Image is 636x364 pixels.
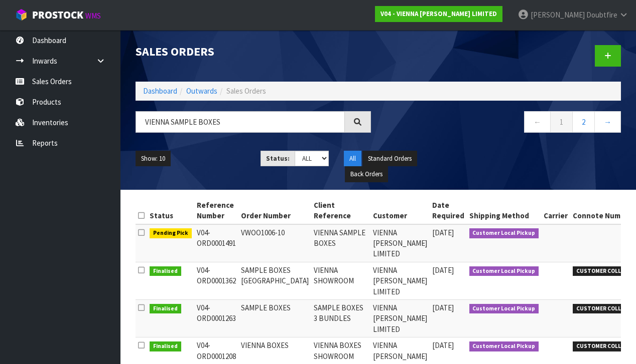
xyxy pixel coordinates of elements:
span: Finalised [150,341,181,351]
td: VIENNA [PERSON_NAME] LIMITED [370,262,430,299]
span: [DATE] [432,340,454,350]
button: Standard Orders [362,151,417,167]
a: 1 [550,111,573,133]
th: Order Number [238,197,311,224]
a: Dashboard [143,86,177,96]
button: Back Orders [345,166,388,182]
span: Customer Local Pickup [469,304,539,314]
span: Customer Local Pickup [469,266,539,276]
td: VIENNA SHOWROOM [311,262,370,299]
span: [DATE] [432,303,454,312]
button: Show: 10 [136,151,171,167]
span: Pending Pick [150,228,192,238]
th: Customer [370,197,430,224]
nav: Page navigation [386,111,621,136]
a: Outwards [186,86,217,96]
img: cube-alt.png [15,9,28,21]
input: Search sales orders [136,111,345,133]
span: ProStock [32,9,83,22]
span: [DATE] [432,228,454,237]
a: → [594,111,621,133]
td: VWOO1006-10 [238,224,311,262]
span: Doubtfire [586,10,617,20]
strong: Status: [266,154,290,163]
td: V04-ORD0001491 [194,224,238,262]
th: Carrier [541,197,570,224]
td: VIENNA SAMPLE BOXES [311,224,370,262]
td: V04-ORD0001362 [194,262,238,299]
span: Sales Orders [226,86,266,96]
td: SAMPLE BOXES 3 BUNDLES [311,300,370,337]
td: V04-ORD0001263 [194,300,238,337]
span: Customer Local Pickup [469,341,539,351]
a: ← [524,111,551,133]
th: Client Reference [311,197,370,224]
span: Finalised [150,304,181,314]
td: SAMPLE BOXES [GEOGRAPHIC_DATA] [238,262,311,299]
th: Shipping Method [467,197,542,224]
span: [PERSON_NAME] [531,10,585,20]
h1: Sales Orders [136,45,371,58]
small: WMS [85,11,101,21]
span: Customer Local Pickup [469,228,539,238]
strong: V04 - VIENNA [PERSON_NAME] LIMITED [380,10,497,18]
td: VIENNA [PERSON_NAME] LIMITED [370,224,430,262]
th: Status [147,197,194,224]
button: All [344,151,361,167]
span: Finalised [150,266,181,276]
td: SAMPLE BOXES [238,300,311,337]
td: VIENNA [PERSON_NAME] LIMITED [370,300,430,337]
th: Reference Number [194,197,238,224]
th: Date Required [430,197,467,224]
span: [DATE] [432,265,454,275]
a: 2 [572,111,595,133]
